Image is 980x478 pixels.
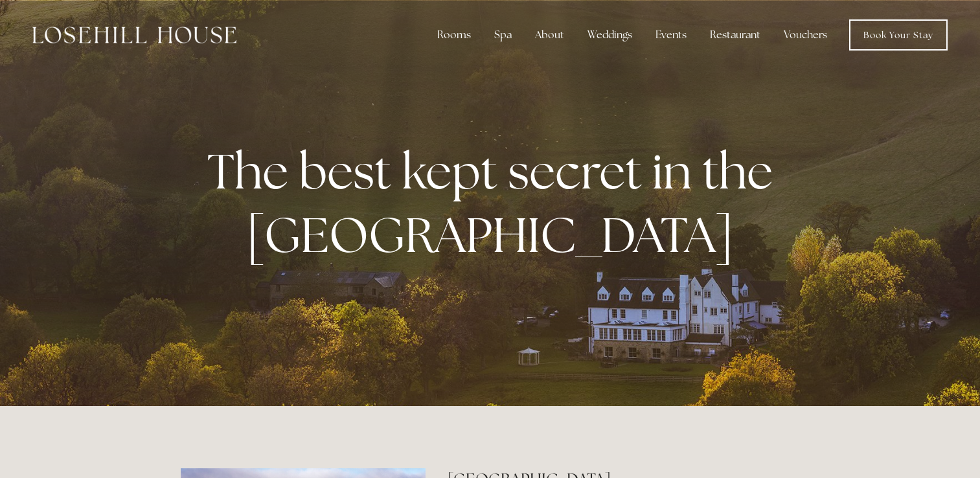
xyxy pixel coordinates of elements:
strong: The best kept secret in the [GEOGRAPHIC_DATA] [207,139,783,266]
div: About [525,22,575,48]
div: Rooms [427,22,481,48]
div: Weddings [577,22,643,48]
img: Losehill House [32,27,236,43]
a: Book Your Stay [849,19,948,51]
div: Events [645,22,697,48]
div: Restaurant [700,22,771,48]
a: Vouchers [773,22,838,48]
div: Spa [484,22,522,48]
